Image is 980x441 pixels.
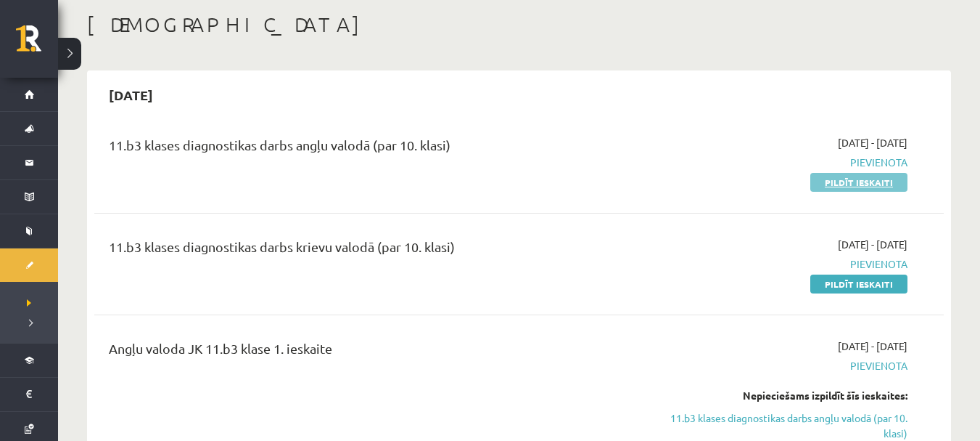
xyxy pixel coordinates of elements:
[838,237,907,252] span: [DATE] - [DATE]
[109,237,634,264] div: 11.b3 klases diagnostikas darbs krievu valodā (par 10. klasi)
[109,339,634,365] div: Angļu valoda JK 11.b3 klase 1. ieskaite
[810,173,907,192] a: Pildīt ieskaiti
[656,358,907,373] span: Pievienota
[810,275,907,294] a: Pildīt ieskaiti
[94,78,168,112] h2: [DATE]
[838,135,907,150] span: [DATE] - [DATE]
[656,388,907,403] div: Nepieciešams izpildīt šīs ieskaites:
[838,339,907,354] span: [DATE] - [DATE]
[656,256,907,272] span: Pievienota
[656,155,907,170] span: Pievienota
[16,25,58,62] a: Rīgas 1. Tālmācības vidusskola
[656,410,907,441] a: 11.b3 klases diagnostikas darbs angļu valodā (par 10. klasi)
[87,12,951,37] h1: [DEMOGRAPHIC_DATA]
[109,135,634,162] div: 11.b3 klases diagnostikas darbs angļu valodā (par 10. klasi)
